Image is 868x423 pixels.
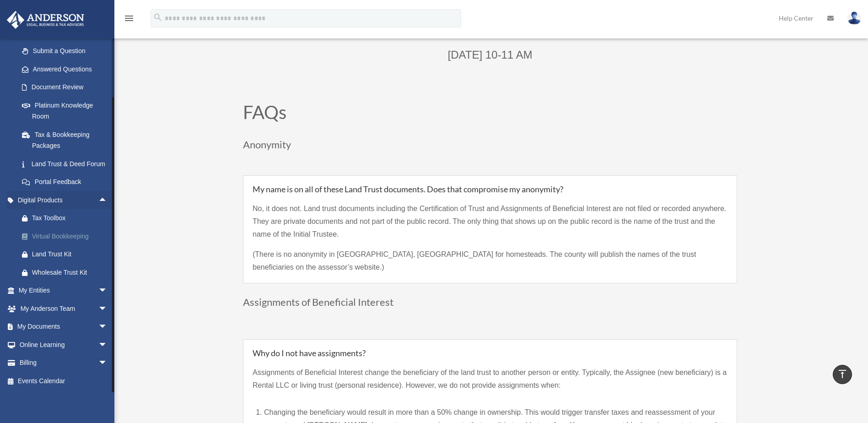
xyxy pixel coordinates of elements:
div: Tax Toolbox [32,212,110,224]
p: No, it does not. Land trust documents including the Certification of Trust and Assignments of Ben... [253,202,728,248]
a: Online Learningarrow_drop_down [6,336,121,354]
h2: FAQs [243,103,737,126]
div: Land Trust Kit [32,249,110,260]
a: My Anderson Teamarrow_drop_down [6,299,121,318]
span: arrow_drop_down [98,318,117,336]
a: Digital Productsarrow_drop_up [6,191,121,209]
h5: My name is on all of these Land Trust documents. Does that compromise my anonymity? [253,185,728,193]
span: arrow_drop_down [98,282,117,300]
div: Virtual Bookkeeping [32,231,110,242]
div: Wholesale Trust Kit [32,267,110,278]
i: vertical_align_top [837,369,848,380]
a: menu [124,16,135,24]
i: search [153,12,163,22]
a: Tax & Bookkeeping Packages [13,125,121,155]
a: Virtual Bookkeeping [13,227,121,245]
a: My Documentsarrow_drop_down [6,318,121,336]
span: arrow_drop_down [98,354,117,373]
a: Billingarrow_drop_down [6,354,121,372]
a: Answered Questions [13,60,121,78]
a: Platinum Knowledge Room [13,96,121,125]
a: Land Trust Kit [13,245,121,264]
span: arrow_drop_up [98,191,117,210]
h3: Anonymity [243,140,737,154]
span: arrow_drop_down [98,299,117,318]
a: Events Calendar [6,372,121,390]
a: My Entitiesarrow_drop_down [6,282,121,300]
a: Land Trust & Deed Forum [13,155,117,173]
h5: Why do I not have assignments? [253,349,728,357]
h3: Assignments of Beneficial Interest [243,297,737,312]
a: Document Review [13,78,121,97]
a: Tax Toolbox [13,209,121,228]
a: Wholesale Trust Kit [13,263,121,282]
p: (There is no anonymity in [GEOGRAPHIC_DATA], [GEOGRAPHIC_DATA] for homesteads. The county will pu... [253,248,728,274]
p: [DATE] 10-11 AM [243,45,737,76]
a: vertical_align_top [833,365,852,384]
a: Portal Feedback [13,173,121,191]
span: arrow_drop_down [98,336,117,354]
i: menu [124,13,135,24]
p: Assignments of Beneficial Interest change the beneficiary of the land trust to another person or ... [253,366,728,399]
a: Submit a Question [13,42,121,60]
img: User Pic [847,11,861,25]
img: Anderson Advisors Platinum Portal [4,11,87,29]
